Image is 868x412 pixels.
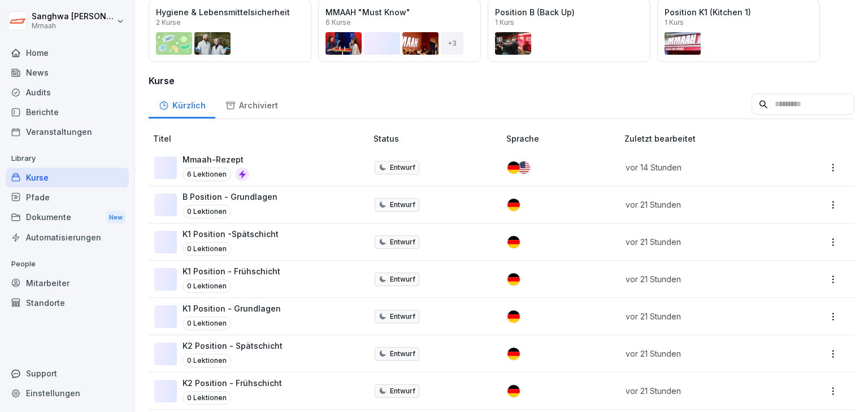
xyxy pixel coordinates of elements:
p: Sprache [506,133,620,144]
p: K2 Position - Frühschicht [183,377,282,389]
img: de.svg [507,310,520,323]
a: Home [6,43,129,63]
img: de.svg [507,236,520,248]
a: Kurse [6,168,129,187]
div: Dokumente [6,207,129,228]
p: Position K1 (Kitchen 1) [665,6,813,18]
p: Entwurf [390,274,415,284]
p: Entwurf [390,237,415,247]
p: Entwurf [390,163,415,173]
p: 0 Lektionen [183,242,231,256]
p: 0 Lektionen [183,391,231,405]
p: Sanghwa [PERSON_NAME] [32,12,114,21]
a: DokumenteNew [6,207,129,228]
a: Veranstaltungen [6,122,129,142]
a: Berichte [6,102,129,122]
img: de.svg [507,273,520,286]
a: Kürzlich [149,90,215,119]
p: Entwurf [390,312,415,322]
p: vor 21 Stunden [626,385,782,397]
p: Entwurf [390,386,415,396]
a: News [6,63,129,82]
h3: Kurse [149,74,854,87]
p: Titel [153,133,369,144]
p: 0 Lektionen [183,205,231,218]
a: Pfade [6,187,129,207]
p: 1 Kurs [665,19,684,26]
p: Entwurf [390,200,415,210]
div: New [106,211,125,224]
p: People [6,255,129,273]
p: Position B (Back Up) [495,6,643,18]
div: + 3 [441,32,463,55]
p: Zuletzt bearbeitet [624,133,796,144]
p: Library [6,150,129,168]
a: Audits [6,82,129,102]
img: de.svg [507,199,520,211]
p: 0 Lektionen [183,317,231,330]
p: MMAAH "Must Know" [325,6,474,18]
p: Mmaah [32,22,114,30]
p: 0 Lektionen [183,279,231,293]
p: vor 14 Stunden [626,161,782,173]
a: Automatisierungen [6,227,129,247]
img: de.svg [507,385,520,397]
p: vor 21 Stunden [626,348,782,360]
p: Hygiene & Lebensmittelsicherheit [156,6,304,18]
p: vor 21 Stunden [626,236,782,248]
p: K1 Position - Grundlagen [183,303,281,314]
img: us.svg [518,161,530,174]
p: Entwurf [390,349,415,359]
p: vor 21 Stunden [626,310,782,322]
p: K2 Position - Spätschicht [183,340,283,352]
p: 6 Lektionen [183,168,231,181]
p: 0 Lektionen [183,354,231,367]
p: Status [374,133,502,144]
a: Mitarbeiter [6,273,129,293]
p: B Position - Grundlagen [183,191,277,203]
img: de.svg [507,348,520,360]
div: Support [6,363,129,383]
a: Standorte [6,293,129,313]
p: 1 Kurs [495,19,514,26]
p: vor 21 Stunden [626,199,782,211]
img: de.svg [507,161,520,174]
p: 6 Kurse [325,19,351,26]
p: vor 21 Stunden [626,273,782,285]
p: K1 Position - Frühschicht [183,265,280,277]
a: Einstellungen [6,383,129,403]
p: Mmaah-Rezept [183,154,249,165]
p: K1 Position -Spätschicht [183,228,279,240]
a: Archiviert [215,90,288,119]
p: 2 Kurse [156,19,181,26]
